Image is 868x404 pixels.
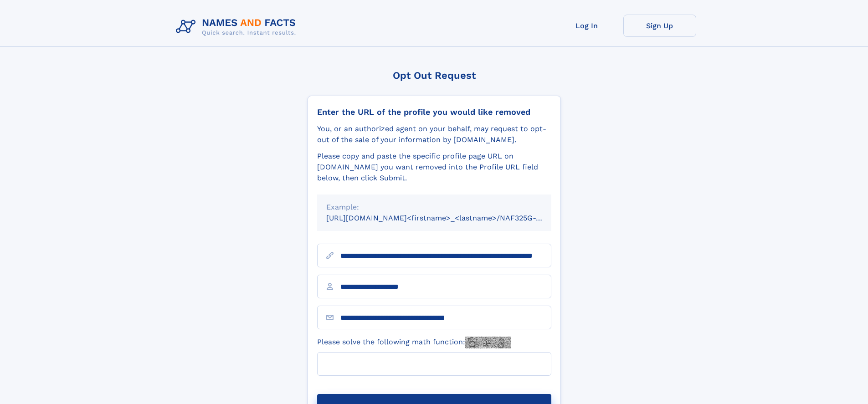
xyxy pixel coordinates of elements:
img: Logo Names and Facts [172,15,303,39]
div: You, or an authorized agent on your behalf, may request to opt-out of the sale of your informatio... [317,123,551,145]
div: Please copy and paste the specific profile page URL on [DOMAIN_NAME] you want removed into the Pr... [317,151,551,184]
div: Example: [326,202,542,213]
a: Sign Up [623,15,696,37]
label: Please solve the following math function: [317,337,511,348]
div: Opt Out Request [308,70,561,81]
div: Enter the URL of the profile you would like removed [317,107,551,117]
a: Log In [550,15,623,37]
small: [URL][DOMAIN_NAME]<firstname>_<lastname>/NAF325G-xxxxxxxx [326,214,569,222]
